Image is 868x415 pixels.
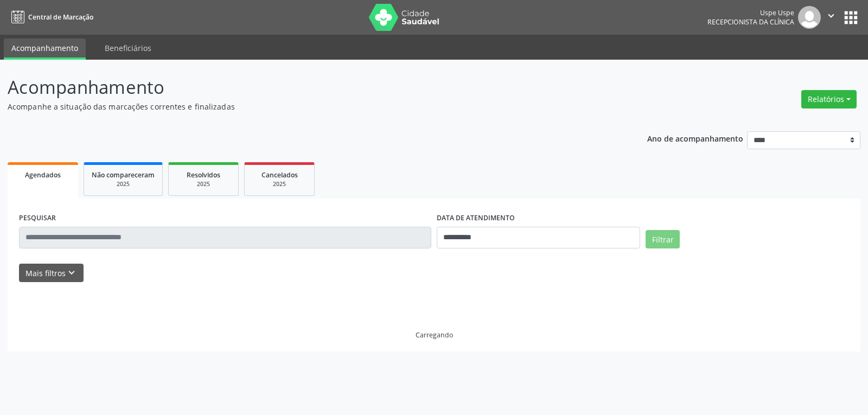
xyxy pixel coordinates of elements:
button:  [821,6,841,29]
div: 2025 [92,180,155,188]
div: 2025 [176,180,231,188]
span: Resolvidos [187,170,220,180]
span: Não compareceram [92,170,155,180]
p: Acompanhe a situação das marcações correntes e finalizadas [8,101,604,112]
i:  [825,10,837,22]
button: Relatórios [801,90,857,108]
button: apps [841,8,860,27]
i: keyboard_arrow_down [66,267,78,279]
button: Mais filtroskeyboard_arrow_down [19,264,84,283]
div: Uspe Uspe [707,8,794,17]
button: Filtrar [646,230,680,248]
span: Recepcionista da clínica [707,17,794,27]
label: DATA DE ATENDIMENTO [437,210,515,227]
span: Central de Marcação [28,12,93,22]
img: img [798,6,821,29]
span: Cancelados [261,170,298,180]
p: Ano de acompanhamento [647,131,743,145]
div: 2025 [252,180,307,188]
label: PESQUISAR [19,210,56,227]
span: Agendados [25,170,61,180]
p: Acompanhamento [8,74,604,101]
a: Central de Marcação [8,8,93,26]
a: Acompanhamento [4,39,86,60]
a: Beneficiários [97,39,159,58]
div: Carregando [416,330,453,340]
